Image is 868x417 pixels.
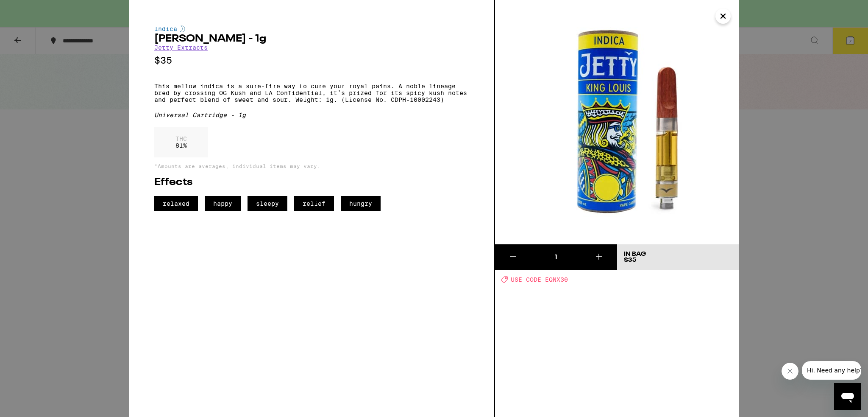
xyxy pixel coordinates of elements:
[624,251,646,257] div: In Bag
[154,196,198,211] span: relaxed
[154,177,469,188] h2: Effects
[802,361,861,380] iframe: Message from company
[175,135,187,142] p: THC
[154,34,469,44] h2: [PERSON_NAME] - 1g
[154,163,469,169] p: *Amounts are averages, individual items may vary.
[715,8,731,24] button: Close
[154,55,469,66] p: $35
[180,25,185,32] img: indicaColor.svg
[154,44,208,51] a: Jetty Extracts
[511,276,568,283] span: USE CODE EQNX30
[154,83,469,103] p: This mellow indica is a sure-fire way to cure your royal pains. A noble lineage bred by crossing ...
[624,257,636,263] span: $35
[154,112,469,118] div: Universal Cartridge - 1g
[834,383,861,410] iframe: Button to launch messaging window
[154,25,469,32] div: Indica
[154,127,208,157] div: 81 %
[531,253,580,261] div: 1
[782,363,798,380] iframe: Close message
[294,196,334,211] span: relief
[205,196,241,211] span: happy
[248,196,287,211] span: sleepy
[617,244,739,270] button: In Bag$35
[341,196,381,211] span: hungry
[5,6,61,13] span: Hi. Need any help?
